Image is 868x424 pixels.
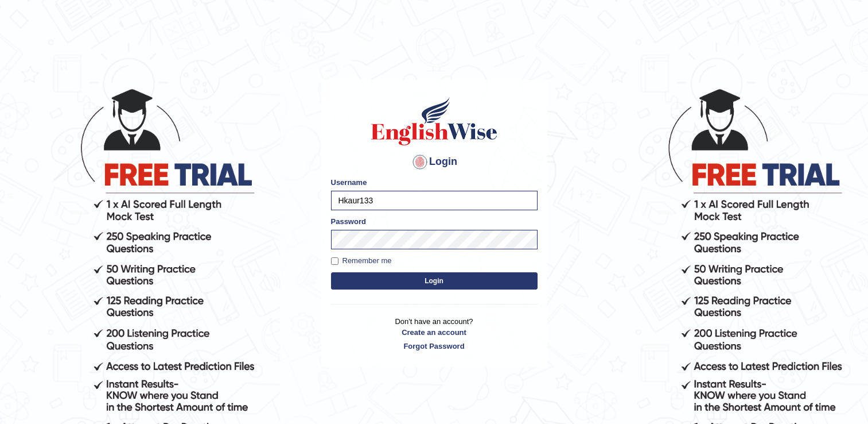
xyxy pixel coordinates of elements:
img: Logo of English Wise sign in for intelligent practice with AI [369,95,500,147]
a: Create an account [331,327,538,338]
input: Remember me [331,257,338,265]
h4: Login [331,153,538,171]
button: Login [331,272,538,290]
label: Remember me [331,255,392,267]
a: Forgot Password [331,341,538,352]
p: Don't have an account? [331,316,538,352]
label: Password [331,216,366,227]
label: Username [331,177,367,188]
